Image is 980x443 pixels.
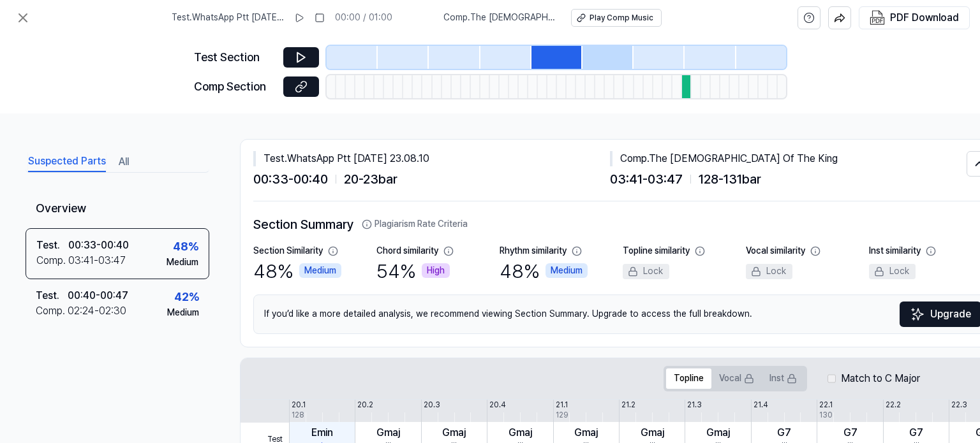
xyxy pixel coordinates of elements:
[167,307,199,319] div: Medium
[376,258,450,284] div: 54 %
[841,371,920,386] label: Match to C Major
[36,238,68,253] div: Test .
[36,303,68,319] div: Comp .
[253,169,328,189] span: 00:33 - 00:40
[167,256,198,269] div: Medium
[746,264,792,279] div: Lock
[623,264,669,279] div: Lock
[253,245,323,258] div: Section Similarity
[834,12,845,24] img: share
[819,410,833,421] div: 130
[754,400,768,410] div: 21.4
[442,425,466,440] div: Gmaj
[556,410,568,421] div: 129
[174,288,199,307] div: 42 %
[870,10,885,25] img: PDF Download
[574,425,598,440] div: Gmaj
[777,425,791,440] div: G7
[68,303,126,319] div: 02:24 - 02:30
[867,7,961,29] button: PDF Download
[869,245,921,258] div: Inst similarity
[194,48,276,67] div: Test Section
[172,11,284,24] span: Test . WhatsApp Ptt [DATE] 23.08.10
[424,400,440,410] div: 20.3
[951,400,967,410] div: 22.3
[299,263,341,279] div: Medium
[357,400,373,410] div: 20.2
[571,9,662,27] button: Play Comp Music
[362,218,468,231] button: Plagiarism Rate Criteria
[610,169,683,189] span: 03:41 - 03:47
[798,6,820,29] button: help
[28,152,106,172] button: Suspected Parts
[910,307,925,322] img: Sparkles
[500,245,567,258] div: Rhythm similarity
[706,425,730,440] div: Gmaj
[489,400,506,410] div: 20.4
[762,368,805,389] button: Inst
[909,425,923,440] div: G7
[803,11,815,24] svg: help
[666,368,711,389] button: Topline
[610,151,967,166] div: Comp . The [DEMOGRAPHIC_DATA] Of The King
[376,245,438,258] div: Chord similarity
[687,400,702,410] div: 21.3
[292,410,304,421] div: 128
[36,288,68,303] div: Test .
[886,400,901,410] div: 22.2
[711,368,762,389] button: Vocal
[36,253,68,268] div: Comp .
[556,400,568,410] div: 21.1
[292,400,306,410] div: 20.1
[843,425,857,440] div: G7
[335,11,392,24] div: 00:00 / 01:00
[443,11,556,24] span: Comp . The [DEMOGRAPHIC_DATA] Of The King
[173,238,198,256] div: 48 %
[621,400,635,410] div: 21.2
[819,400,833,410] div: 22.1
[253,151,610,166] div: Test . WhatsApp Ptt [DATE] 23.08.10
[699,169,761,189] span: 128 - 131 bar
[641,425,664,440] div: Gmaj
[546,263,588,279] div: Medium
[746,245,805,258] div: Vocal similarity
[253,258,341,284] div: 48 %
[500,258,588,284] div: 48 %
[68,288,128,303] div: 00:40 - 00:47
[26,191,209,228] div: Overview
[890,10,959,26] div: PDF Download
[311,425,333,440] div: Emin
[422,263,450,279] div: High
[509,425,532,440] div: Gmaj
[119,152,129,172] button: All
[344,169,397,189] span: 20 - 23 bar
[194,78,276,96] div: Comp Section
[68,253,126,268] div: 03:41 - 03:47
[869,264,916,279] div: Lock
[68,238,129,253] div: 00:33 - 00:40
[590,13,653,24] div: Play Comp Music
[623,245,690,258] div: Topline similarity
[376,425,400,440] div: Gmaj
